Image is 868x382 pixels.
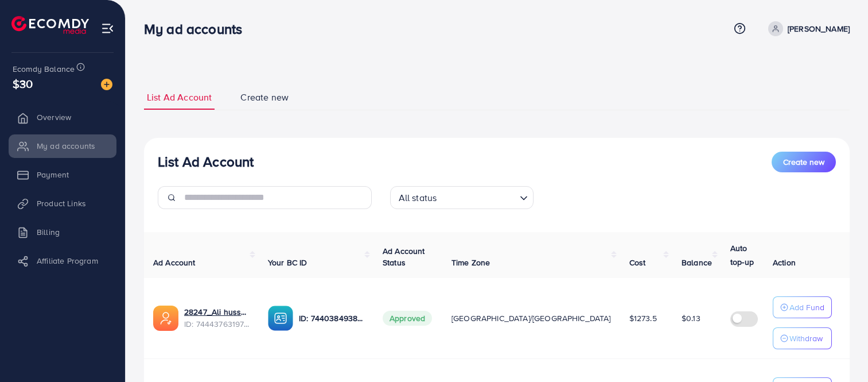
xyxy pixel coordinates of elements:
[11,16,89,34] img: logo
[440,187,515,206] input: Search for option
[682,312,700,324] span: $0.13
[451,312,611,324] span: [GEOGRAPHIC_DATA]/[GEOGRAPHIC_DATA]
[789,300,824,314] p: Add Fund
[240,91,289,104] span: Create new
[184,318,250,330] span: ID: 7444376319784910865
[383,245,425,268] span: Ad Account Status
[390,186,534,209] div: Search for option
[383,311,432,326] span: Approved
[682,257,712,268] span: Balance
[773,327,832,349] button: Withdraw
[789,331,823,345] p: Withdraw
[268,257,308,268] span: Your BC ID
[101,22,114,35] img: menu
[13,63,75,75] span: Ecomdy Balance
[153,257,196,268] span: Ad Account
[268,306,293,331] img: ic-ba-acc.ded83a64.svg
[144,21,251,37] h3: My ad accounts
[13,75,33,92] span: $30
[783,156,824,168] span: Create new
[788,22,850,36] p: [PERSON_NAME]
[730,241,764,269] p: Auto top-up
[764,21,850,36] a: [PERSON_NAME]
[773,257,796,268] span: Action
[158,153,254,170] h3: List Ad Account
[396,190,439,206] span: All status
[773,296,832,318] button: Add Fund
[184,306,250,318] a: 28247_Ali hussnain_1733278939993
[451,257,490,268] span: Time Zone
[184,306,250,330] div: <span class='underline'>28247_Ali hussnain_1733278939993</span></br>7444376319784910865
[147,91,212,104] span: List Ad Account
[153,306,178,331] img: ic-ads-acc.e4c84228.svg
[101,79,112,90] img: image
[772,152,836,172] button: Create new
[299,311,364,325] p: ID: 7440384938064789521
[629,257,646,268] span: Cost
[629,312,657,324] span: $1273.5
